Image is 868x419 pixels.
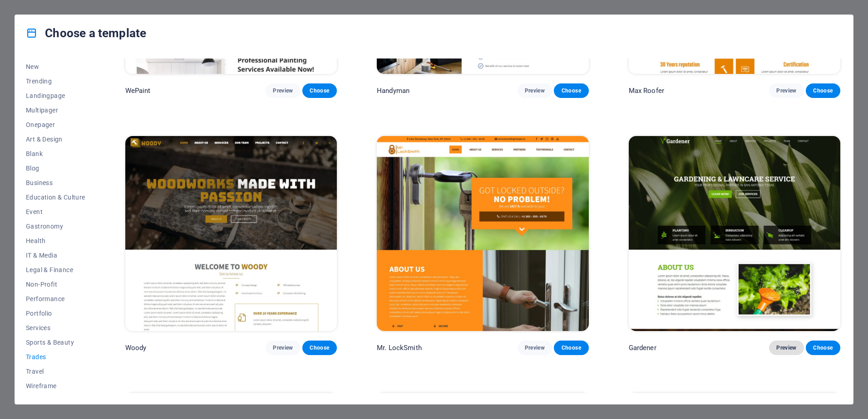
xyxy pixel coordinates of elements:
[26,252,85,259] span: IT & Media
[26,292,85,306] button: Performance
[26,88,85,103] button: Landingpage
[561,87,581,94] span: Choose
[776,344,796,351] span: Preview
[806,83,840,98] button: Choose
[26,194,85,201] span: Education & Culture
[561,344,581,351] span: Choose
[26,353,85,361] span: Trades
[125,86,151,95] p: WePaint
[26,190,85,205] button: Education & Culture
[26,175,85,190] button: Business
[813,344,833,351] span: Choose
[26,295,85,302] span: Performance
[26,136,85,143] span: Art & Design
[629,343,656,352] p: Gardener
[266,83,300,98] button: Preview
[769,341,804,355] button: Preview
[125,343,147,352] p: Woody
[26,78,85,85] span: Trending
[26,237,85,244] span: Health
[26,219,85,234] button: Gastronomy
[26,321,85,335] button: Services
[26,379,85,393] button: Wireframe
[26,310,85,317] span: Portfolio
[629,86,664,95] p: Max Roofer
[26,150,85,157] span: Blank
[26,26,146,40] h4: Choose a template
[26,223,85,230] span: Gastronomy
[26,59,85,74] button: New
[125,136,337,331] img: Woody
[518,341,552,355] button: Preview
[26,205,85,219] button: Event
[26,92,85,99] span: Landingpage
[26,306,85,321] button: Portfolio
[26,146,85,161] button: Blank
[26,382,85,390] span: Wireframe
[26,234,85,248] button: Health
[26,117,85,132] button: Onepager
[377,86,409,95] p: Handyman
[769,83,804,98] button: Preview
[273,87,293,94] span: Preview
[26,368,85,375] span: Travel
[26,132,85,146] button: Art & Design
[26,165,85,172] span: Blog
[310,87,330,94] span: Choose
[26,161,85,175] button: Blog
[302,341,337,355] button: Choose
[525,344,545,351] span: Preview
[26,350,85,364] button: Trades
[26,364,85,379] button: Travel
[629,136,840,331] img: Gardener
[26,281,85,288] span: Non-Profit
[26,63,85,70] span: New
[377,343,422,352] p: Mr. LockSmith
[806,341,840,355] button: Choose
[26,121,85,128] span: Onepager
[525,87,545,94] span: Preview
[273,344,293,351] span: Preview
[26,179,85,186] span: Business
[26,103,85,117] button: Multipager
[554,341,588,355] button: Choose
[776,87,796,94] span: Preview
[26,339,85,346] span: Sports & Beauty
[26,277,85,292] button: Non-Profit
[26,74,85,88] button: Trending
[26,324,85,331] span: Services
[26,208,85,215] span: Event
[26,335,85,350] button: Sports & Beauty
[813,87,833,94] span: Choose
[26,263,85,277] button: Legal & Finance
[26,107,85,114] span: Multipager
[554,83,588,98] button: Choose
[310,344,330,351] span: Choose
[26,266,85,273] span: Legal & Finance
[26,248,85,263] button: IT & Media
[518,83,552,98] button: Preview
[266,341,300,355] button: Preview
[377,136,588,331] img: Mr. LockSmith
[302,83,337,98] button: Choose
